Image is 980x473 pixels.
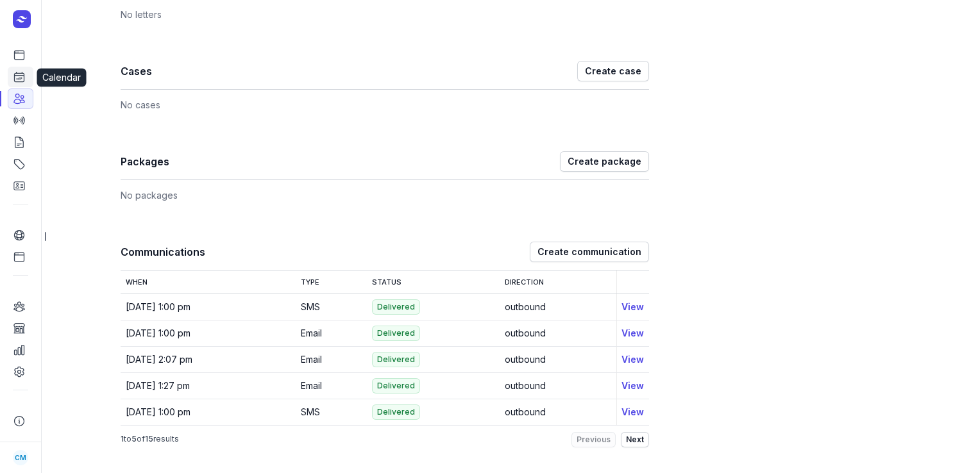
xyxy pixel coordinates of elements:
span: Previous [577,435,611,445]
td: outbound [500,399,616,426]
h1: Cases [121,62,577,80]
button: Next [621,432,649,447]
td: outbound [500,373,616,399]
td: Email [296,373,367,399]
span: Delivered [372,404,420,420]
span: Create package [568,154,641,169]
td: [DATE] 1:00 pm [121,320,296,347]
a: View [621,380,644,391]
span: Delivered [372,352,420,367]
th: Type [296,270,367,294]
a: View [621,301,644,312]
button: Create package [560,151,649,172]
span: Create case [585,63,641,79]
span: Delivered [372,378,420,394]
h1: Packages [121,153,560,170]
span: Create communication [537,244,641,260]
td: [DATE] 1:27 pm [121,373,296,399]
a: View [621,354,644,365]
span: 1 [121,434,124,444]
span: Delivered [372,299,420,315]
a: View [621,406,644,417]
h1: Communications [121,243,530,261]
p: to of results [121,434,179,444]
td: outbound [500,320,616,347]
div: No packages [121,180,649,203]
th: When [121,270,296,294]
span: CM [15,450,26,465]
button: Previous [571,432,616,447]
span: Delivered [372,326,420,341]
td: Email [296,347,367,373]
div: Calendar [37,69,87,87]
td: [DATE] 2:07 pm [121,347,296,373]
span: Next [626,435,644,445]
div: No cases [121,90,649,113]
td: SMS [296,294,367,320]
td: outbound [500,347,616,373]
td: Email [296,320,367,347]
td: outbound [500,294,616,320]
span: 5 [131,434,137,444]
td: [DATE] 1:00 pm [121,294,296,320]
a: View [621,328,644,338]
td: [DATE] 1:00 pm [121,399,296,426]
span: 15 [145,434,153,444]
th: Direction [500,270,616,294]
td: SMS [296,399,367,426]
th: Status [367,270,500,294]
